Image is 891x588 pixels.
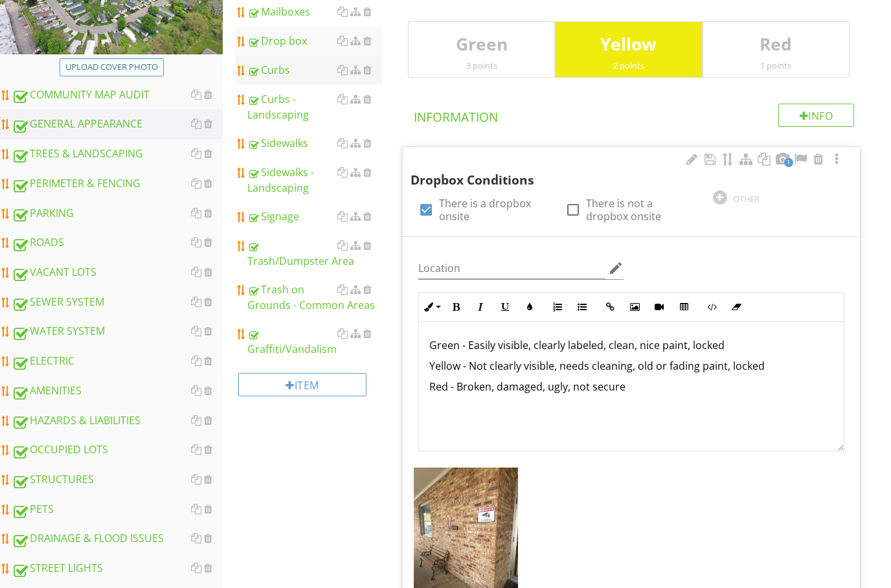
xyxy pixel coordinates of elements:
[12,354,223,370] div: ELECTRIC
[247,63,382,78] div: Curbs
[411,153,830,190] div: Dropbox Conditions
[12,413,223,430] div: HAZARDS & LIABILITIES
[784,159,793,168] span: 1
[703,32,849,58] p: Red
[556,61,701,71] div: 2 points
[12,561,223,578] div: STREET LIGHTS
[12,206,223,223] div: PARKING
[671,295,696,320] button: Insert Table
[247,136,382,152] div: Sidewalks
[247,326,382,357] div: Graffiti/Vandalism
[429,359,833,374] p: Yellow - Not clearly visible, needs cleaning, old or fading paint, locked
[493,295,517,320] button: Underline (Ctrl+U)
[238,374,367,397] div: Item
[647,295,671,320] button: Insert Video
[12,502,223,519] div: PETS
[724,295,749,320] button: Clear Formatting
[586,198,697,223] label: There is not a dropbox onsite
[247,165,382,196] div: Sidewalks - Landscaping
[247,282,382,313] div: Trash on Grounds - Common Areas
[12,176,223,193] div: PERIMETER & FENCING
[65,62,158,74] div: Upload cover photo
[468,295,493,320] button: Italic (Ctrl+I)
[12,295,223,311] div: SEWER SYSTEM
[12,531,223,548] div: DRAINAGE & FLOOD ISSUES
[12,235,223,252] div: ROADS
[556,32,701,58] p: Yellow
[12,117,223,133] div: GENERAL APPEARANCE
[517,295,542,320] button: Colors
[247,92,382,123] div: Curbs - Landscaping
[12,472,223,489] div: STRUCTURES
[60,59,164,77] button: Upload cover photo
[429,379,833,395] p: Red - Broken, damaged, ugly, not secure
[608,261,624,277] i: edit
[418,258,605,280] input: Location
[598,295,622,320] button: Insert Link (Ctrl+K)
[703,61,849,71] div: 1 points
[12,87,223,104] div: COMMUNITY MAP AUDIT
[12,383,223,400] div: AMENITIES
[409,32,554,58] p: Green
[439,198,550,223] label: There is a dropbox onsite
[12,146,223,163] div: TREES & LANDSCAPING
[12,324,223,341] div: WATER SYSTEM
[414,104,854,126] h4: Information
[12,265,223,282] div: VACANT LOTS
[247,238,382,269] div: Trash/Dumpster Area
[247,209,382,225] div: Signage
[444,295,468,320] button: Bold (Ctrl+B)
[622,295,647,320] button: Insert Image (Ctrl+P)
[778,104,855,128] div: Info
[247,5,382,20] div: Mailboxes
[545,295,570,320] button: Ordered List
[429,338,833,354] p: Green - Easily visible, clearly labeled, clean, nice paint, locked
[247,34,382,49] div: Drop box
[570,295,594,320] button: Unordered List
[419,295,444,320] button: Inline Style
[699,295,724,320] button: Code View
[409,61,554,71] div: 3 points
[12,442,223,459] div: OCCUPIED LOTS
[733,194,760,205] div: OTHER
